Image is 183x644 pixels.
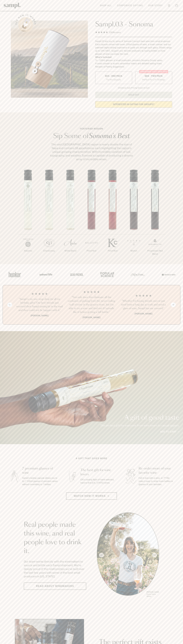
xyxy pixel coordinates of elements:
h3: Re-order more of your favorite wine [139,466,175,475]
p: Merlot [123,249,144,252]
strong: What’s Included: [95,56,112,58]
li: 4 / 7 [81,170,102,261]
img: Artboard_5_7fdae55a-36fd-43f7-8bfd-f74a06a2878e_x450.png [68,269,84,280]
li: Recipes & Pairing Suggestions [95,65,172,68]
div: Sampl.03 lets you try some of Sonoma County's best wine from small producers. Each capsule comes ... [95,40,172,56]
li: Christmas Sale Pricing Shown In Cart [117,87,151,89]
li: 3 / 7 [60,170,81,261]
img: Artboard_4_28b4d326-c26e-48f9-9c80-911f17d6414e_x450.png [99,269,115,280]
small: Try the Capsule [106,78,121,81]
p: Pinot Noir [102,249,123,252]
li: 6 / 7 [123,170,144,261]
li: 1 / 4 [16,290,63,319]
li: 1 / 7 [17,170,39,261]
button: Previous slide [7,303,12,307]
b: [PERSON_NAME] [134,312,152,315]
p: The vast [GEOGRAPHIC_DATA] region is nearly double the size of Napa and contains 18 appellations,... [49,143,134,161]
b: [PERSON_NAME] [31,314,49,317]
h1: Sampl.03 - Sonoma [95,21,172,28]
img: Artboard_1_c8cd28af-0030-4af1-819c-248e302c7f06_x450.png [7,269,23,280]
a: Our Story [147,3,164,8]
p: Chardonnay [39,249,60,252]
a: interested in gifting for groups? [95,101,172,108]
span: $88 - Two Pack [145,75,163,78]
small: Perfect For 2-4 Tastings [142,78,165,81]
button: Watch how it works [66,492,117,500]
ul: carousel [97,512,159,598]
b: [PERSON_NAME] [83,316,100,319]
p: A gift of good taste [100,415,179,421]
h2: A gift that gives more [76,457,107,460]
li: 2 / 4 [68,290,115,319]
img: Sampl logo [4,3,21,8]
h3: “Not only does this eliminate all the confusion of picking from the never ending wall of wine in ... [68,295,115,314]
li: 2 / 7 [39,170,60,261]
p: [PERSON_NAME] Sutro, Sutro Wines [147,591,159,597]
p: Fall in love with a wine, or 7? We make it easy to order more bottles or glasses of your favorites. [139,477,175,486]
p: Proprietary Red Blend [144,249,166,256]
p: Sampl's tasting capsule allows you to try 7 100ml glasses of premium wines without committing to ... [22,477,58,486]
h3: The best gift for wine lovers [80,468,116,477]
li: A smart coaster to access winemaker videos and detailed tasting notes. [95,62,172,65]
div: slide 1 [97,512,159,598]
img: Artboard_6_04f9a106-072f-468a-bdd7-f11783b05722_x450.png [38,269,53,280]
h3: “Whether I'm having friends over or just tired from a long day at work and need a glass of wine, ... [120,299,167,310]
span: Reviews [113,31,121,34]
div: 136Reviews [95,31,121,34]
button: See how it works [18,17,33,32]
p: Gift a tasting flight of hand-selected, hard-to-find [US_STATE] wines. [80,478,116,484]
h3: “Sampl is my one-stop shop for all my birthday gifts! Our best friends just received their Sampl ... [16,297,63,312]
li: 7 / 7 [144,170,166,264]
li: 3 / 4 [120,290,167,319]
p: Pinot Noir [81,249,102,252]
img: Artboard_3_0b291449-6e8c-4d07-b2c2-3f3601a19cd1_x450.png [130,269,145,280]
span: 136 [109,31,113,34]
a: Shop All [99,3,113,8]
a: Add to cart [160,430,179,434]
p: Albarino [17,249,39,252]
div: Christmas SALE! Save 20% [139,70,168,73]
button: Next slide [171,303,176,307]
li: 7x - 100ml glasses of small production, premium Sonoma County wines [95,59,172,62]
p: Featured Region [49,127,134,130]
p: The perfect gift for everyone from wine lovers to casual sippers. [100,424,179,427]
p: Our team works directly with the winemakers to source and bottle each Sampl shipment. We’re deepl... [24,560,86,578]
img: Artboard_7_5b34974b-f019-449e-91fb-745f8d0877ee_x450.png [160,269,176,280]
h2: Real people made this wine, and real people love to drink it. [24,521,86,555]
span: $55 - One Pack [105,75,122,78]
em: Sonoma's Best [89,133,130,139]
p: White Blend [60,249,81,252]
button: Sold Out [95,92,172,98]
a: Corporate Gifting [116,3,144,8]
li: 5 / 7 [102,170,123,261]
a: Read about Winemakers [24,583,86,590]
h3: 7 premium glasses of wine [22,466,58,475]
h2: Sip Some of [49,133,134,139]
img: Sampl.03 - Sonoma [11,21,88,98]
